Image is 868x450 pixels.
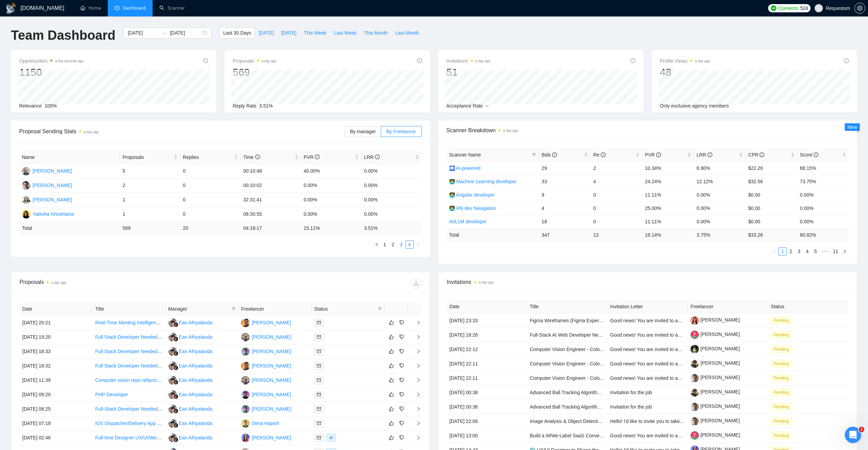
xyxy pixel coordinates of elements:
span: New [847,124,857,130]
img: c13_W7EwNRmY6r3PpOF4fSbnGeZfmmxjMAXFu4hJ2fE6zyjFsKva-mNce01Y8VkI2w [690,388,699,397]
img: c1eXUdwHc_WaOcbpPFtMJupqop6zdMumv1o7qBBEoYRQ7Y2b-PMuosOa1Pnj0gGm9V [690,431,699,440]
a: 3 [398,241,405,248]
button: dislike [398,333,406,341]
span: download [411,280,421,286]
button: This Week [300,27,330,38]
button: dislike [398,376,406,384]
button: [DATE] [277,27,300,38]
span: This Month [364,29,388,37]
img: OD [241,318,250,327]
span: to [161,30,167,36]
button: right [841,247,849,255]
a: [PERSON_NAME] [690,375,740,380]
li: 4 [405,240,414,249]
a: Computer Vision Engineer - Color Analysis & Pattern Recognition [530,375,668,381]
time: a day ago [262,59,277,63]
span: Connects: [778,4,799,12]
span: mail [317,335,321,339]
img: c1eXUdwHc_WaOcbpPFtMJupqop6zdMumv1o7qBBEoYRQ7Y2b-PMuosOa1Pnj0gGm9V [690,330,699,339]
li: 5 [811,247,819,255]
time: a day ago [84,130,99,134]
span: like [389,334,394,340]
span: like [389,421,394,426]
div: [PERSON_NAME] [252,362,291,370]
img: EA [168,333,177,341]
span: Bids [542,152,557,158]
a: EAEan Afriyalanda [168,363,212,368]
img: c1JrBMKs4n6n1XTwr9Ch9l6Wx8P0d_I_SvDLcO1YUT561ZyDL7tww5njnySs8rLO2E [690,374,699,382]
button: This Month [360,27,391,38]
span: Proposals [233,57,276,65]
img: EA [168,434,177,442]
a: AN[PERSON_NAME] [22,197,72,202]
li: Next 5 Pages [819,247,830,255]
button: like [387,434,396,442]
span: like [389,406,394,412]
span: Last 30 Days [223,29,251,37]
span: Scanner Name [449,152,481,158]
span: filter [232,307,236,311]
img: c13_W7EwNRmY6r3PpOF4fSbnGeZfmmxjMAXFu4hJ2fE6zyjFsKva-mNce01Y8VkI2w [690,359,699,368]
span: filter [532,153,536,157]
a: Advanced Ball Tracking Algorithm for Tennis Video Analysis [530,390,656,395]
a: Pending [771,317,794,323]
li: 2 [389,240,397,249]
span: user [816,6,821,11]
a: EAEan Afriyalanda [168,406,212,411]
span: mail [317,421,321,425]
button: dislike [398,390,406,399]
a: MP[PERSON_NAME] [241,406,291,411]
span: [DATE] [259,29,274,37]
th: Proposals [120,151,180,164]
a: [PERSON_NAME] [690,332,740,337]
span: Reply Rate [233,103,256,109]
a: Advanced Ball Tracking Algorithm for Tennis Video Analysis [530,404,656,410]
span: dashboard [115,5,119,10]
span: Dashboard [123,5,146,11]
img: gigradar-bm.png [173,409,178,413]
a: 👨‍💻 Machine Learning developer [449,179,517,184]
img: EA [168,405,177,413]
img: upwork-logo.png [771,5,776,11]
img: logo [5,3,16,14]
a: Full Stack Developer Needed to Build Call Tracking Platform (React, Node.js, MongoDB) [95,363,283,368]
span: Acceptance Rate [446,103,483,109]
div: 569 [233,66,276,79]
span: Pending [771,317,791,324]
a: Full Stack Developer Needed to Build Call Tracking Platform (React, Node.js, MongoDB) [95,349,283,354]
a: [PERSON_NAME] [690,389,740,395]
span: Only exclusive agency members [660,103,729,109]
a: Full-Stack AI Web Developer Needed for SaaS Project [530,332,645,338]
a: Build a White-Label SaaS Conversational AI Platform for UK Estate Agents [530,433,688,438]
div: Ean Afriyalanda [179,434,212,441]
span: info-circle [552,152,557,157]
button: Last 30 Days [219,27,255,38]
span: mail [317,364,321,368]
span: mail [317,407,321,411]
a: 3 [795,248,803,255]
span: Pending [771,432,791,439]
span: right [416,242,420,247]
button: [DATE] [255,27,277,38]
span: Pending [771,331,791,339]
h1: Team Dashboard [11,27,115,43]
span: Re [593,152,606,158]
a: [PERSON_NAME] [690,317,740,323]
a: 5 [812,248,819,255]
a: EAEan Afriyalanda [168,334,212,339]
a: Computer vision repo refactor / additions [95,377,181,383]
a: Real-Time Meeting Intelligence Component - Advanced Transcription + Contextual Resource Engine [95,320,308,325]
img: IZ [241,390,250,399]
a: DB[PERSON_NAME] [22,168,72,173]
a: 1 [779,248,786,255]
a: EAEan Afriyalanda [168,420,212,426]
span: info-circle [844,58,849,63]
button: like [387,333,396,341]
a: Computer Vision Engineer - Color Analysis & Pattern Recognition [530,361,668,366]
span: Proposal Sending Stats [19,127,345,136]
img: EA [168,318,177,327]
div: [PERSON_NAME] [252,391,291,398]
div: Ean Afriyalanda [179,405,212,413]
input: End date [170,29,201,37]
span: swap-right [161,30,167,36]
